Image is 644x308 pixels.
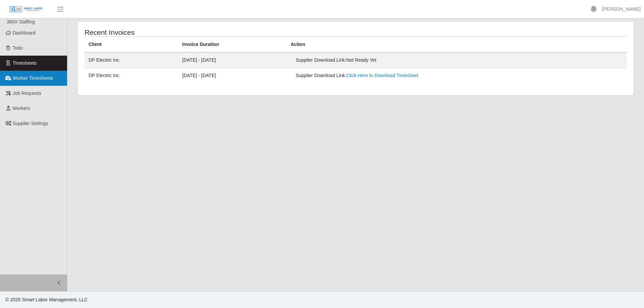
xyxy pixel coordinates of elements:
[602,6,641,13] a: [PERSON_NAME]
[286,37,627,53] th: Action
[13,75,53,81] span: Worker Timesheets
[13,30,36,36] span: Dashboard
[85,37,178,53] th: Client
[5,297,88,302] span: © 2025 Smart Labor Management, LLC
[13,106,30,111] span: Workers
[346,57,376,63] span: Not Ready Yet
[13,45,23,51] span: Todo
[296,72,507,79] div: Supplier Download Link:
[13,60,37,66] span: Timesheets
[9,6,43,13] img: SLM Logo
[178,68,286,83] td: [DATE] - [DATE]
[178,52,286,68] td: [DATE] - [DATE]
[85,68,178,83] td: DP Electric Inc
[13,90,42,96] span: Job Requests
[13,121,48,126] span: Supplier Settings
[296,57,507,64] div: Supplier Download Link:
[178,37,286,53] th: Invoice Duration
[7,19,35,24] span: 360X Staffing
[85,52,178,68] td: DP Electric Inc
[346,73,418,78] a: Click Here to Download Timesheet
[85,28,305,37] h4: Recent Invoices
